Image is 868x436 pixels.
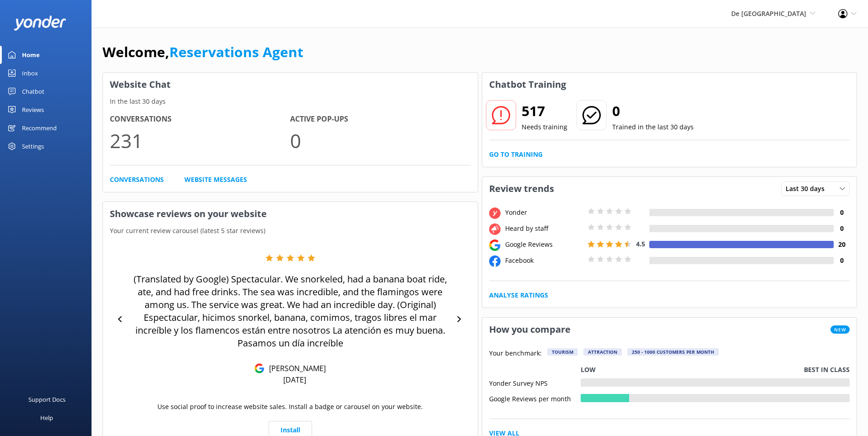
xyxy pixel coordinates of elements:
div: Help [40,409,53,427]
div: Facebook [503,255,585,266]
h3: How you compare [482,318,577,341]
p: Best in class [804,365,850,375]
p: Needs training [522,122,567,132]
div: Yonder Survey NPS [489,378,581,387]
div: Attraction [583,348,622,356]
div: Support Docs [28,390,65,409]
p: In the last 30 days [103,96,478,106]
p: Your benchmark: [489,348,542,359]
a: Analyse Ratings [489,290,548,300]
a: Go to Training [489,149,543,160]
h4: Conversations [110,113,290,125]
div: Chatbot [22,82,44,101]
p: Low [581,365,596,375]
div: Google Reviews per month [489,394,581,402]
div: Heard by staff [503,223,585,234]
div: Reviews [22,101,44,119]
div: Home [22,46,40,64]
div: Recommend [22,119,57,137]
div: Settings [22,137,44,155]
span: 4.5 [636,239,645,248]
h4: 0 [834,207,850,218]
img: yonder-white-logo.png [14,16,66,31]
p: Use social proof to increase website sales. Install a badge or carousel on your website. [157,402,423,412]
h3: Review trends [482,177,561,201]
p: Your current review carousel (latest 5 star reviews) [103,226,478,236]
div: 250 - 1000 customers per month [627,348,719,356]
h3: Website Chat [103,73,478,96]
h4: 0 [834,255,850,266]
div: Yonder [503,207,585,218]
h2: 0 [612,100,694,122]
span: New [830,325,850,334]
a: Reservations Agent [169,43,303,61]
p: 231 [110,125,290,156]
div: Inbox [22,64,38,82]
p: [DATE] [283,375,306,385]
a: Conversations [110,175,164,185]
a: Website Messages [184,175,247,185]
span: De [GEOGRAPHIC_DATA] [731,9,806,18]
p: 0 [290,125,470,156]
p: (Translated by Google) Spectacular. We snorkeled, had a banana boat ride, ate, and had free drink... [128,273,453,350]
h4: Active Pop-ups [290,113,470,125]
h2: 517 [522,100,567,122]
p: [PERSON_NAME] [264,363,326,373]
img: Google Reviews [254,363,264,373]
h4: 0 [834,223,850,234]
p: Trained in the last 30 days [612,122,694,132]
div: Google Reviews [503,239,585,250]
div: Tourism [547,348,578,356]
h3: Showcase reviews on your website [103,202,478,226]
h4: 20 [834,239,850,250]
h1: Welcome, [102,41,303,63]
span: Last 30 days [786,184,830,194]
h3: Chatbot Training [482,73,573,96]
